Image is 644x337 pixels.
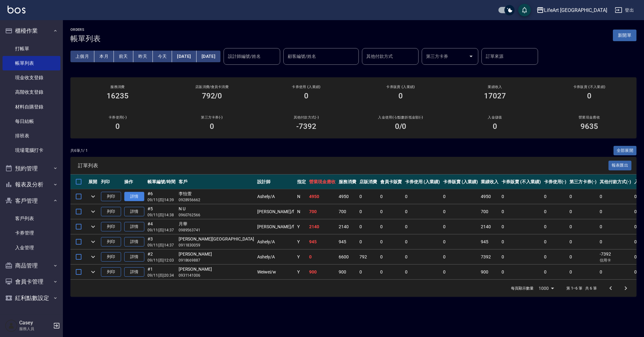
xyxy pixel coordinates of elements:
th: 第三方卡券(-) [568,174,598,189]
th: 服務消費 [337,174,358,189]
button: 前天 [114,51,133,62]
p: 0911830059 [179,242,254,248]
h2: 店販消費 /會員卡消費 [172,85,252,89]
th: 客戶 [177,174,256,189]
h2: 業績收入 [455,85,535,89]
h3: 0 /0 [395,122,407,131]
th: 卡券販賣 (入業績) [441,174,480,189]
button: 列印 [101,252,121,262]
button: 紅利點數設定 [3,290,60,306]
td: 0 [500,235,542,249]
p: 服務人員 [19,326,51,332]
button: expand row [88,237,98,246]
button: [DATE] [197,51,220,62]
td: 700 [308,204,337,219]
button: 全部展開 [613,146,637,156]
a: 詳情 [124,267,144,277]
button: 列印 [101,207,121,217]
td: 0 [403,219,441,234]
p: 每頁顯示數量 [511,285,534,291]
h3: 0 [210,122,214,131]
button: expand row [88,252,98,262]
h2: 卡券販賣 (不入業績) [550,85,629,89]
th: 展開 [87,174,99,189]
td: 6600 [337,250,358,264]
td: Ashely /A [256,189,296,204]
a: 卡券管理 [3,226,60,240]
td: #1 [146,265,177,279]
td: 7392 [479,250,500,264]
a: 報表匯出 [608,162,632,168]
th: 帳單編號/時間 [146,174,177,189]
td: 0 [379,235,404,249]
a: 材料自購登錄 [3,100,60,114]
td: Y [296,219,308,234]
h3: 16235 [107,91,129,100]
td: #2 [146,250,177,264]
td: 0 [403,189,441,204]
td: 0 [441,235,480,249]
h2: 第三方卡券(-) [172,115,252,119]
a: 排班表 [3,129,60,143]
div: LifeArt [GEOGRAPHIC_DATA] [544,6,607,14]
button: 列印 [101,192,121,202]
td: 0 [598,204,633,219]
p: 第 1–6 筆 共 6 筆 [566,285,597,291]
h3: 792/0 [202,91,222,100]
td: 0 [379,250,404,264]
th: 卡券使用 (入業績) [403,174,441,189]
a: 高階收支登錄 [3,85,60,99]
h2: 營業現金應收 [550,115,629,119]
div: N U [179,206,254,212]
button: 會員卡管理 [3,273,60,290]
td: 0 [441,250,480,264]
td: 0 [598,219,633,234]
td: 0 [500,204,542,219]
td: #6 [146,189,177,204]
td: 0 [598,235,633,249]
p: 09/11 (四) 14:37 [147,227,175,233]
button: 櫃檯作業 [3,23,60,39]
p: 共 6 筆, 1 / 1 [70,148,88,153]
h2: 卡券使用 (入業績) [267,85,346,89]
h2: ORDERS [70,28,101,32]
th: 操作 [123,174,146,189]
h3: 服務消費 [78,85,157,89]
h3: 17027 [484,91,506,100]
button: 報表及分析 [3,176,60,193]
h3: 0 [587,91,591,100]
td: 0 [441,219,480,234]
button: expand row [88,192,98,201]
td: 0 [358,219,379,234]
p: 0931141006 [179,273,254,278]
td: 0 [542,250,568,264]
th: 卡券使用(-) [542,174,568,189]
button: Open [466,51,476,61]
th: 店販消費 [358,174,379,189]
button: expand row [88,222,98,231]
h3: 9635 [580,122,598,131]
div: 月華 [179,221,254,227]
td: 0 [403,204,441,219]
p: 0960762566 [179,212,254,218]
td: Y [296,265,308,279]
p: 0989563741 [179,227,254,233]
th: 列印 [99,174,123,189]
td: 4950 [308,189,337,204]
td: 0 [542,189,568,204]
a: 詳情 [124,207,144,217]
td: 0 [358,265,379,279]
h3: 0 [493,122,497,131]
th: 業績收入 [479,174,500,189]
td: 0 [441,189,480,204]
td: 900 [337,265,358,279]
a: 客戶列表 [3,211,60,226]
td: 2140 [308,219,337,234]
td: 2140 [479,219,500,234]
th: 營業現金應收 [308,174,337,189]
th: 指定 [296,174,308,189]
h3: -7392 [296,122,316,131]
h2: 其他付款方式(-) [267,115,346,119]
a: 現金收支登錄 [3,70,60,85]
button: 昨天 [133,51,153,62]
